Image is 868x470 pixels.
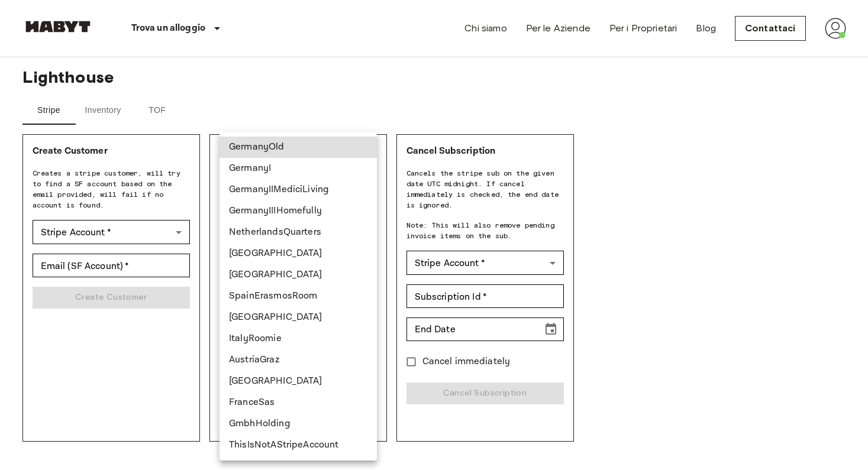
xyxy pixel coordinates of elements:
li: [GEOGRAPHIC_DATA] [220,307,377,328]
li: NetherlandsQuarters [220,222,377,243]
li: ItalyRoomie [220,328,377,349]
li: GmbhHolding [220,413,377,435]
li: GermanyOld [220,137,377,158]
li: GermanyI [220,158,377,179]
li: FranceSas [220,392,377,413]
li: GermanyIIMediciLiving [220,179,377,200]
li: [GEOGRAPHIC_DATA] [220,371,377,392]
li: [GEOGRAPHIC_DATA] [220,264,377,286]
li: [GEOGRAPHIC_DATA] [220,243,377,264]
li: ThisIsNotAStripeAccount [220,435,377,456]
li: AustriaGraz [220,349,377,371]
li: SpainErasmosRoom [220,286,377,307]
li: GermanyIIIHomefully [220,200,377,222]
